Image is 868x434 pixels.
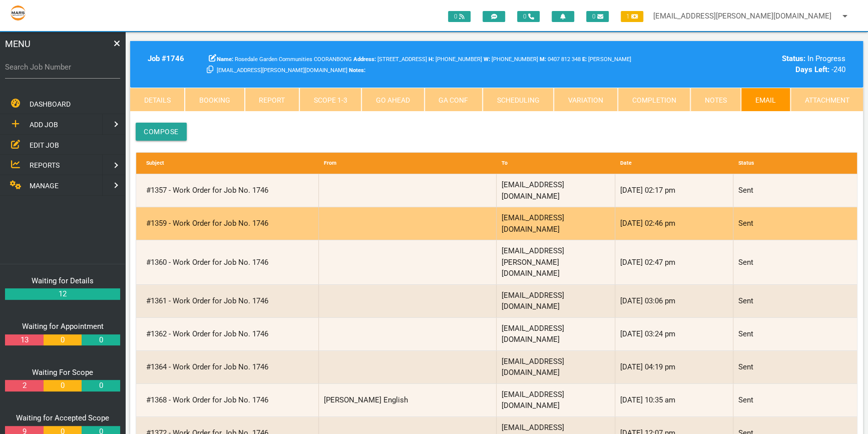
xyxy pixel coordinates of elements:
[5,334,43,346] a: 13
[44,334,82,346] a: 0
[484,56,490,63] b: W:
[217,56,352,63] span: Rosedale Garden Communities COORANBONG
[618,88,690,112] a: Completion
[615,351,734,383] div: [DATE] 04:19 pm
[141,318,319,350] div: #1362 - Work Order for Job No. 1746
[16,413,109,422] a: Waiting for Accepted Scope
[582,56,587,63] b: E:
[32,276,94,285] a: Waiting for Details
[141,207,319,240] div: #1359 - Work Order for Job No. 1746
[349,67,365,74] b: Notes:
[141,174,319,207] div: #1357 - Work Order for Job No. 1746
[5,37,31,51] span: MENU
[615,318,734,350] div: [DATE] 03:24 pm
[733,384,852,416] div: Sent
[517,11,540,22] span: 0
[615,174,734,207] div: [DATE] 02:17 pm
[497,207,615,240] div: [EMAIL_ADDRESS][DOMAIN_NAME]
[497,240,615,284] div: [EMAIL_ADDRESS][PERSON_NAME][DOMAIN_NAME]
[82,380,120,391] a: 0
[30,161,60,169] span: REPORTS
[733,174,852,207] div: Sent
[497,318,615,350] div: [EMAIL_ADDRESS][DOMAIN_NAME]
[141,384,319,416] div: #1368 - Work Order for Job No. 1746
[141,285,319,317] div: #1361 - Work Order for Job No. 1746
[615,285,734,317] div: [DATE] 03:06 pm
[136,123,187,141] a: Compose
[353,56,427,63] span: [STREET_ADDRESS]
[497,351,615,383] div: [EMAIL_ADDRESS][DOMAIN_NAME]
[30,141,59,149] span: EDIT JOB
[10,5,26,21] img: s3file
[44,380,82,391] a: 0
[141,153,319,174] div: Subject
[733,153,852,174] div: Status
[424,88,483,112] a: GA Conf
[586,11,609,22] span: 0
[5,380,43,391] a: 2
[428,56,482,63] span: Home phone
[319,384,497,416] div: [PERSON_NAME] English
[615,207,734,240] div: [DATE] 02:46 pm
[5,288,120,300] a: 12
[207,65,213,74] a: Click here copy customer information.
[615,240,734,284] div: [DATE] 02:47 pm
[733,318,852,350] div: Sent
[217,56,233,63] b: Name:
[741,88,790,112] a: Email
[5,62,120,73] label: Search Job Number
[540,56,581,63] span: Jamie
[733,240,852,284] div: Sent
[245,88,299,112] a: Report
[484,56,538,63] span: [PHONE_NUMBER]
[319,153,497,174] div: From
[795,65,829,74] b: Days Left:
[497,285,615,317] div: [EMAIL_ADDRESS][DOMAIN_NAME]
[621,11,643,22] span: 1
[733,285,852,317] div: Sent
[148,54,184,63] b: Job # 1746
[679,53,845,76] div: In Progress -240
[30,100,71,108] span: DASHBOARD
[130,88,185,112] a: Details
[497,174,615,207] div: [EMAIL_ADDRESS][DOMAIN_NAME]
[448,11,471,22] span: 0
[690,88,741,112] a: Notes
[615,153,734,174] div: Date
[299,88,361,112] a: Scope 1-3
[782,54,805,63] b: Status:
[141,351,319,383] div: #1364 - Work Order for Job No. 1746
[30,121,58,129] span: ADD JOB
[32,368,93,377] a: Waiting For Scope
[22,322,104,331] a: Waiting for Appointment
[615,384,734,416] div: [DATE] 10:35 am
[497,384,615,416] div: [EMAIL_ADDRESS][DOMAIN_NAME]
[361,88,424,112] a: Go Ahead
[30,182,59,190] span: MANAGE
[540,56,546,63] b: M:
[185,88,244,112] a: Booking
[428,56,434,63] b: H:
[554,88,617,112] a: Variation
[497,153,615,174] div: To
[733,207,852,240] div: Sent
[790,88,863,112] a: Attachment
[483,88,554,112] a: Scheduling
[353,56,376,63] b: Address:
[733,351,852,383] div: Sent
[141,240,319,284] div: #1360 - Work Order for Job No. 1746
[82,334,120,346] a: 0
